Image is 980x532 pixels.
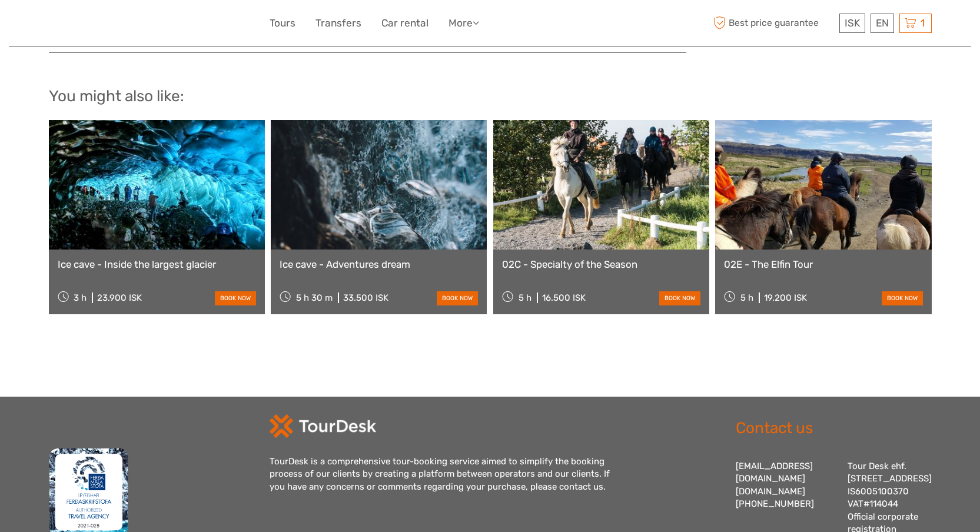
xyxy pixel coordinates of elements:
[270,15,295,32] a: Tours
[49,87,932,106] h2: You might also like:
[882,291,923,305] a: book now
[280,258,478,270] a: Ice cave - Adventures dream
[724,258,922,270] a: 02E - The Elfin Tour
[449,15,479,32] a: More
[711,14,836,33] span: Best price guarantee
[502,258,700,270] a: 02C - Specialty of the Season
[215,291,256,305] a: book now
[343,292,388,303] div: 33.500 ISK
[381,15,428,32] a: Car rental
[97,292,142,303] div: 23.900 ISK
[315,15,361,32] a: Transfers
[919,17,926,29] span: 1
[542,292,586,303] div: 16.500 ISK
[296,292,333,303] span: 5 h 30 m
[736,419,932,438] h2: Contact us
[736,486,805,497] a: [DOMAIN_NAME]
[845,17,860,29] span: ISK
[764,292,807,303] div: 19.200 ISK
[74,292,87,303] span: 3 h
[270,414,376,438] img: td-logo-white.png
[135,18,150,32] button: Open LiveChat chat widget
[519,292,531,303] span: 5 h
[16,21,133,30] p: Chat now
[871,14,894,33] div: EN
[659,291,700,305] a: book now
[437,291,478,305] a: book now
[58,258,256,270] a: Ice cave - Inside the largest glacier
[740,292,753,303] span: 5 h
[270,455,623,493] div: TourDesk is a comprehensive tour-booking service aimed to simplify the booking process of our cli...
